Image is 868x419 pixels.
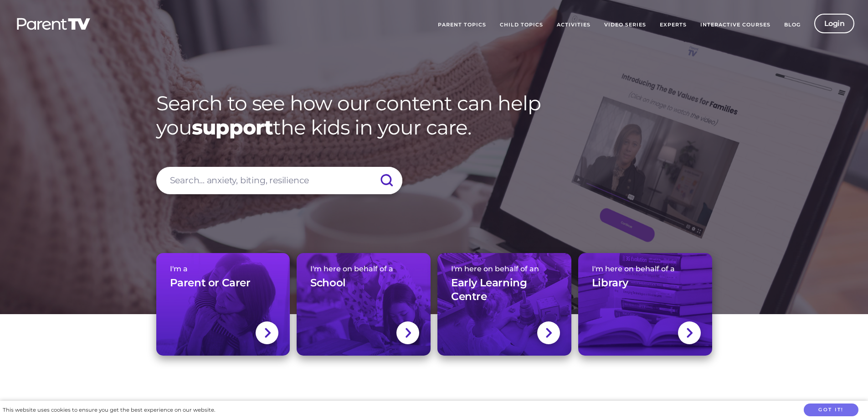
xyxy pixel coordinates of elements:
a: I'm here on behalf of aSchool [297,253,431,356]
a: I'm here on behalf of anEarly Learning Centre [437,253,571,356]
img: svg+xml;base64,PHN2ZyBlbmFibGUtYmFja2dyb3VuZD0ibmV3IDAgMCAxNC44IDI1LjciIHZpZXdCb3g9IjAgMCAxNC44ID... [405,327,411,339]
button: Got it! [804,403,858,417]
a: Child Topics [493,14,550,36]
h3: Early Learning Centre [451,276,558,304]
span: I'm here on behalf of a [310,264,417,273]
h3: School [310,276,346,290]
input: Submit [370,167,402,194]
img: svg+xml;base64,PHN2ZyBlbmFibGUtYmFja2dyb3VuZD0ibmV3IDAgMCAxNC44IDI1LjciIHZpZXdCb3g9IjAgMCAxNC44ID... [264,327,271,339]
a: I'm aParent or Carer [156,253,290,356]
a: Parent Topics [431,14,493,36]
span: I'm a [170,264,277,273]
a: Activities [550,14,597,36]
img: svg+xml;base64,PHN2ZyBlbmFibGUtYmFja2dyb3VuZD0ibmV3IDAgMCAxNC44IDI1LjciIHZpZXdCb3g9IjAgMCAxNC44ID... [686,327,693,339]
a: Login [814,14,855,33]
img: parenttv-logo-white.4c85aaf.svg [16,17,91,31]
a: Interactive Courses [693,14,777,36]
h3: Library [592,276,628,290]
a: Video Series [597,14,653,36]
div: This website uses cookies to ensure you get the best experience on our website. [3,405,215,415]
a: Experts [653,14,693,36]
a: I'm here on behalf of aLibrary [578,253,712,356]
h3: Parent or Carer [170,276,251,290]
img: svg+xml;base64,PHN2ZyBlbmFibGUtYmFja2dyb3VuZD0ibmV3IDAgMCAxNC44IDI1LjciIHZpZXdCb3g9IjAgMCAxNC44ID... [545,327,552,339]
span: I'm here on behalf of a [592,264,699,273]
span: I'm here on behalf of an [451,264,558,273]
input: Search... anxiety, biting, resilience [156,167,402,194]
h1: Search to see how our content can help you the kids in your care. [156,91,712,140]
a: Blog [777,14,807,36]
strong: support [192,115,273,140]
